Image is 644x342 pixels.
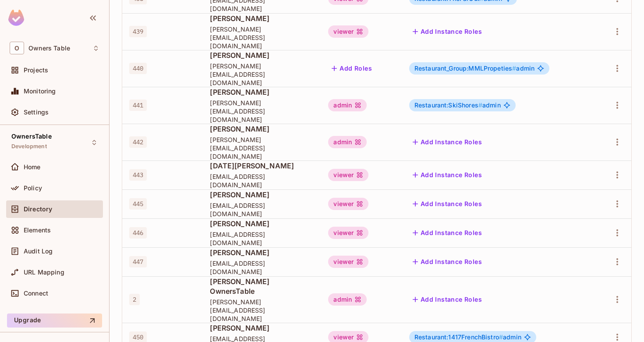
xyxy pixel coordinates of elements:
[414,101,482,109] span: Restaurant:SkiShores
[210,62,314,87] span: [PERSON_NAME][EMAIL_ADDRESS][DOMAIN_NAME]
[129,198,147,210] span: 445
[478,101,482,109] span: #
[210,161,314,171] span: [DATE][PERSON_NAME]
[11,133,52,140] span: OwnersTable
[210,50,314,60] span: [PERSON_NAME]
[328,293,367,306] div: admin
[210,25,314,50] span: [PERSON_NAME][EMAIL_ADDRESS][DOMAIN_NAME]
[409,135,485,149] button: Add Instance Roles
[24,185,42,192] span: Policy
[210,201,314,218] span: [EMAIL_ADDRESS][DOMAIN_NAME]
[210,172,314,189] span: [EMAIL_ADDRESS][DOMAIN_NAME]
[24,227,51,234] span: Elements
[210,219,314,228] span: [PERSON_NAME]
[129,227,147,239] span: 446
[210,248,314,257] span: [PERSON_NAME]
[328,136,367,148] div: admin
[24,164,41,171] span: Home
[328,61,375,75] button: Add Roles
[210,87,314,97] span: [PERSON_NAME]
[129,63,147,74] span: 440
[8,10,24,26] img: SReyMgAAAABJRU5ErkJggg==
[129,26,147,37] span: 439
[24,290,48,297] span: Connect
[210,230,314,247] span: [EMAIL_ADDRESS][DOMAIN_NAME]
[414,65,534,72] span: admin
[328,227,368,239] div: viewer
[210,99,314,124] span: [PERSON_NAME][EMAIL_ADDRESS][DOMAIN_NAME]
[328,25,368,38] div: viewer
[24,269,64,276] span: URL Mapping
[328,256,368,268] div: viewer
[129,136,147,148] span: 442
[210,298,314,323] span: [PERSON_NAME][EMAIL_ADDRESS][DOMAIN_NAME]
[210,14,314,23] span: [PERSON_NAME]
[129,100,147,111] span: 441
[512,64,516,72] span: #
[409,292,485,306] button: Add Instance Roles
[11,143,47,150] span: Development
[414,334,521,341] span: admin
[129,294,140,305] span: 2
[10,42,24,54] span: O
[328,169,368,181] div: viewer
[24,67,48,74] span: Projects
[414,102,501,109] span: admin
[210,259,314,276] span: [EMAIL_ADDRESS][DOMAIN_NAME]
[409,197,485,211] button: Add Instance Roles
[409,255,485,269] button: Add Instance Roles
[24,109,49,116] span: Settings
[414,333,503,341] span: Restaurant:1417FrenchBistro
[24,206,52,213] span: Directory
[210,135,314,160] span: [PERSON_NAME][EMAIL_ADDRESS][DOMAIN_NAME]
[210,190,314,199] span: [PERSON_NAME]
[409,226,485,240] button: Add Instance Roles
[24,248,53,255] span: Audit Log
[499,333,503,341] span: #
[409,25,485,39] button: Add Instance Roles
[210,323,314,333] span: [PERSON_NAME]
[210,124,314,134] span: [PERSON_NAME]
[328,198,368,210] div: viewer
[7,313,102,328] button: Upgrade
[129,256,147,267] span: 447
[28,45,70,52] span: Workspace: Owners Table
[210,277,314,296] span: [PERSON_NAME] OwnersTable
[328,99,367,111] div: admin
[414,64,517,72] span: Restaurant_Group:MMLPropeties
[24,88,56,95] span: Monitoring
[129,169,147,181] span: 443
[409,168,485,182] button: Add Instance Roles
